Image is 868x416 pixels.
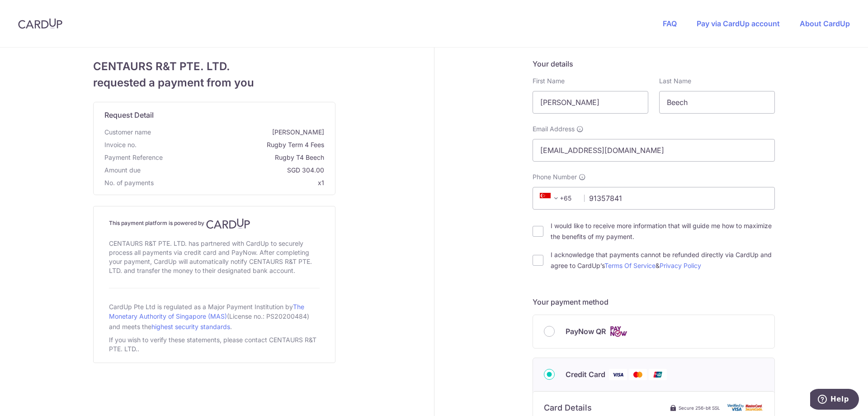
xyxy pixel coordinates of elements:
[540,193,561,204] span: +65
[533,124,575,134] span: Email Address
[93,75,335,91] span: requested a payment from you
[551,220,775,242] label: I would like to receive more information that will guide me how to maximize the benefits of my pa...
[544,326,764,337] div: PayNow QR Cards logo
[144,166,324,175] span: SGD 304.00
[810,389,859,411] iframe: Opens a widget where you can find more information
[609,369,627,380] img: Visa
[544,369,764,380] div: Credit Card Visa Mastercard Union Pay
[155,128,324,137] span: [PERSON_NAME]
[533,172,577,182] span: Phone Number
[649,369,667,380] img: Union Pay
[109,334,320,355] div: If you wish to verify these statements, please contact CENTAURS R&T PTE. LTD..
[109,237,320,277] div: CENTAURS R&T PTE. LTD. has partnered with CardUp to securely process all payments via credit card...
[663,19,677,28] a: FAQ
[566,369,605,380] span: Credit Card
[533,296,775,307] h5: Your payment method
[533,77,565,86] label: First Name
[533,91,648,114] input: First name
[93,58,335,75] span: CENTAURS R&T PTE. LTD.
[109,299,320,334] div: CardUp Pte Ltd is regulated as a Major Payment Institution by (License no.: PS20200484) and meets...
[104,178,154,187] span: No. of payments
[551,249,775,271] label: I acknowledge that payments cannot be refunded directly via CardUp and agree to CardUp’s &
[800,19,850,28] a: About CardUp
[151,323,230,330] a: highest security standards
[609,326,627,337] img: Cards logo
[727,404,764,411] img: card secure
[104,153,163,161] span: translation missing: en.payment_reference
[109,218,320,229] h4: This payment platform is powered by
[533,58,775,69] h5: Your details
[104,128,151,137] span: Customer name
[533,139,775,162] input: Email address
[318,179,324,186] span: x1
[104,140,137,149] span: Invoice no.
[537,193,578,204] span: +65
[104,110,154,120] span: translation missing: en.request_detail
[697,19,780,28] a: Pay via CardUp account
[544,402,592,413] h6: Card Details
[104,166,141,175] span: Amount due
[140,140,324,149] span: Rugby Term 4 Fees
[18,18,62,29] img: CardUp
[206,218,250,229] img: CardUp
[660,262,701,269] a: Privacy Policy
[166,153,324,162] span: Rugby T4 Beech
[566,326,606,337] span: PayNow QR
[659,77,691,86] label: Last Name
[659,91,775,114] input: Last name
[679,404,720,411] span: Secure 256-bit SSL
[604,262,656,269] a: Terms Of Service
[629,369,647,380] img: Mastercard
